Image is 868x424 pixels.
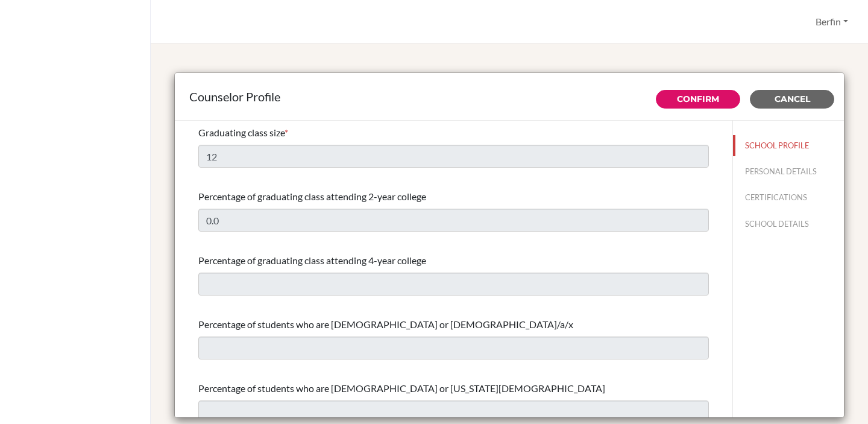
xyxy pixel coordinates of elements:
button: CERTIFICATIONS [733,187,844,208]
span: Percentage of graduating class attending 2-year college [198,191,426,202]
span: Percentage of graduating class attending 4-year college [198,255,426,266]
button: SCHOOL PROFILE [733,135,844,156]
span: Percentage of students who are [DEMOGRAPHIC_DATA] or [US_STATE][DEMOGRAPHIC_DATA] [198,382,605,394]
button: PERSONAL DETAILS [733,161,844,182]
button: Berfin [810,10,854,33]
button: SCHOOL DETAILS [733,214,844,235]
div: Counselor Profile [189,87,829,106]
span: Graduating class size [198,127,285,138]
span: Percentage of students who are [DEMOGRAPHIC_DATA] or [DEMOGRAPHIC_DATA]/a/x [198,318,573,330]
